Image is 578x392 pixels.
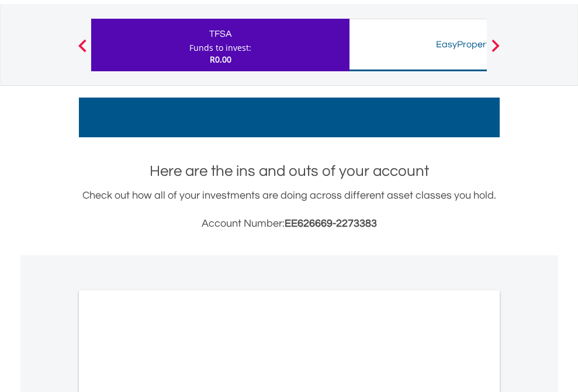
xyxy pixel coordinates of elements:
button: Next [484,45,507,57]
button: Previous [71,45,94,57]
img: EasyMortage Promotion Banner [79,98,500,137]
span: EE626669-2273383 [285,218,377,229]
div: Funds to invest: [189,42,251,54]
div: TFSA [98,26,342,42]
span: R0.00 [210,54,231,65]
div: Check out how all of your investments are doing across different asset classes you hold. [79,188,500,232]
h1: Here are the ins and outs of your account [79,161,500,182]
h3: Account Number: [79,216,500,232]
